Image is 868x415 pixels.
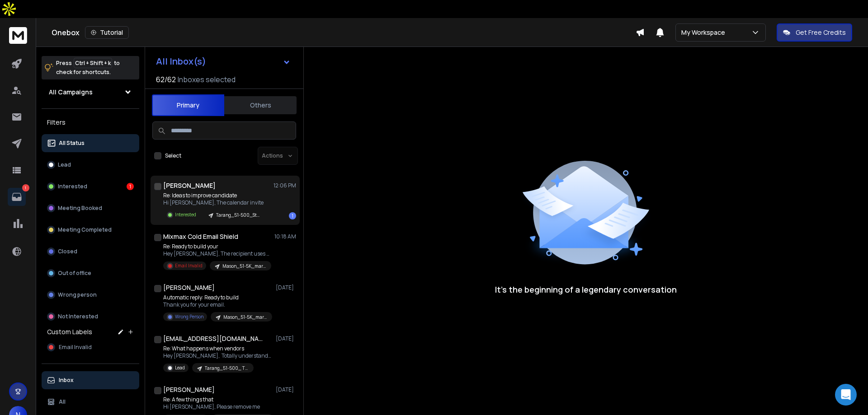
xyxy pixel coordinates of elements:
[42,242,139,261] button: Closed
[59,377,74,384] p: Inbox
[777,23,852,42] button: Get Free Credits
[163,385,215,394] h1: [PERSON_NAME]
[42,134,139,152] button: All Status
[175,313,203,320] p: Wrong Person
[42,264,139,282] button: Out of office
[163,403,272,410] p: Hi [PERSON_NAME], Please remove me
[276,284,296,291] p: [DATE]
[58,205,102,212] p: Meeting Booked
[58,226,112,233] p: Meeting Completed
[163,192,265,199] p: Re: Ideas to improve candidate
[152,94,224,116] button: Primary
[22,184,29,191] p: 1
[224,95,297,115] button: Others
[156,74,176,85] span: 62 / 62
[163,181,216,190] h1: [PERSON_NAME]
[149,52,298,70] button: All Inbox(s)
[42,308,139,326] button: Not Interested
[796,28,846,37] p: Get Free Credits
[58,248,77,255] p: Closed
[58,291,97,298] p: Wrong person
[205,365,248,372] p: Tarang_51-500_ Transportation_CEO_COO_USA
[58,183,87,190] p: Interested
[42,286,139,304] button: Wrong person
[175,211,196,218] p: Interested
[85,26,129,39] button: Tutorial
[163,199,265,206] p: Hi [PERSON_NAME], The calendar invite
[163,334,263,343] h1: [EMAIL_ADDRESS][DOMAIN_NAME]
[49,88,93,97] h1: All Campaigns
[127,183,134,190] div: 1
[42,371,139,389] button: Inbox
[56,59,120,77] p: Press to check for shortcuts.
[495,283,677,296] p: It’s the beginning of a legendary conversation
[42,199,139,217] button: Meeting Booked
[163,283,215,292] h1: [PERSON_NAME]
[163,232,238,241] h1: Mixmax Cold Email Shield
[274,182,296,189] p: 12:06 PM
[59,140,85,147] p: All Status
[52,26,636,39] div: Onebox
[59,344,92,351] span: Email Invalid
[163,294,272,301] p: Automatic reply: Ready to build
[42,177,139,196] button: Interested1
[681,28,729,37] p: My Workspace
[163,250,272,257] p: Hey [PERSON_NAME], The recipient uses Mixmax
[42,338,139,356] button: Email Invalid
[276,386,296,393] p: [DATE]
[222,263,266,270] p: Mason_51-5K_marketing_Palm [GEOGRAPHIC_DATA] [GEOGRAPHIC_DATA]
[42,83,139,101] button: All Campaigns
[835,384,857,406] div: Open Intercom Messenger
[74,58,112,68] span: Ctrl + Shift + k
[274,233,296,240] p: 10:18 AM
[175,262,203,269] p: Email Invalid
[175,364,185,371] p: Lead
[163,396,272,403] p: Re: A few things that
[165,152,181,159] label: Select
[8,188,26,206] a: 1
[42,116,139,129] h3: Filters
[156,57,206,66] h1: All Inbox(s)
[163,243,272,250] p: Re: Ready to build your
[58,313,98,320] p: Not Interested
[178,74,236,85] h3: Inboxes selected
[42,156,139,174] button: Lead
[58,161,71,168] p: Lead
[276,335,296,342] p: [DATE]
[58,270,91,277] p: Out of office
[42,393,139,411] button: All
[42,221,139,239] button: Meeting Completed
[47,327,92,336] h3: Custom Labels
[216,212,259,219] p: Tarang_51-500_Staffing & Recruiting_CEO_COO_USA
[163,352,272,359] p: Hey [PERSON_NAME], Totally understand, keeping vendors
[223,314,267,321] p: Mason_51-5K_marketing_Palm [GEOGRAPHIC_DATA] [GEOGRAPHIC_DATA]
[163,301,272,308] p: Thank you for your email.
[289,212,296,219] div: 1
[163,345,272,352] p: Re: What happens when vendors
[59,398,66,406] p: All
